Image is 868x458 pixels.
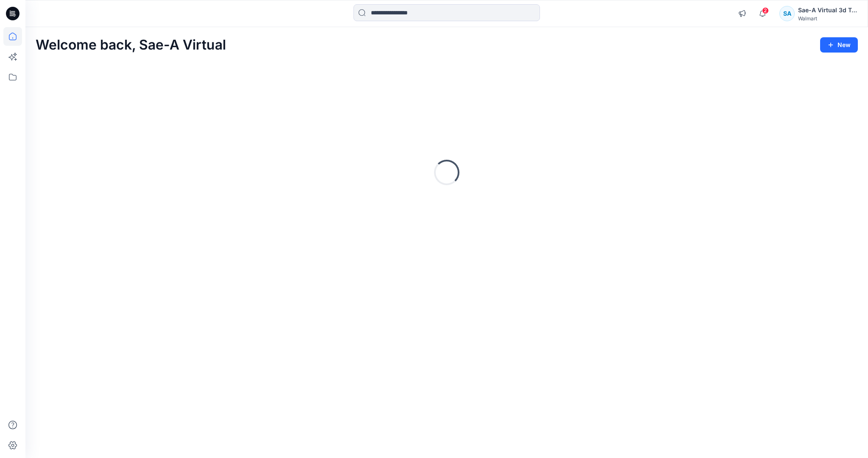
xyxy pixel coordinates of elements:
div: Sae-A Virtual 3d Team [798,5,857,15]
h2: Welcome back, Sae-A Virtual [36,37,226,53]
div: SA [779,6,795,21]
div: Walmart [798,15,857,22]
span: 2 [762,7,769,14]
button: New [820,37,858,53]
